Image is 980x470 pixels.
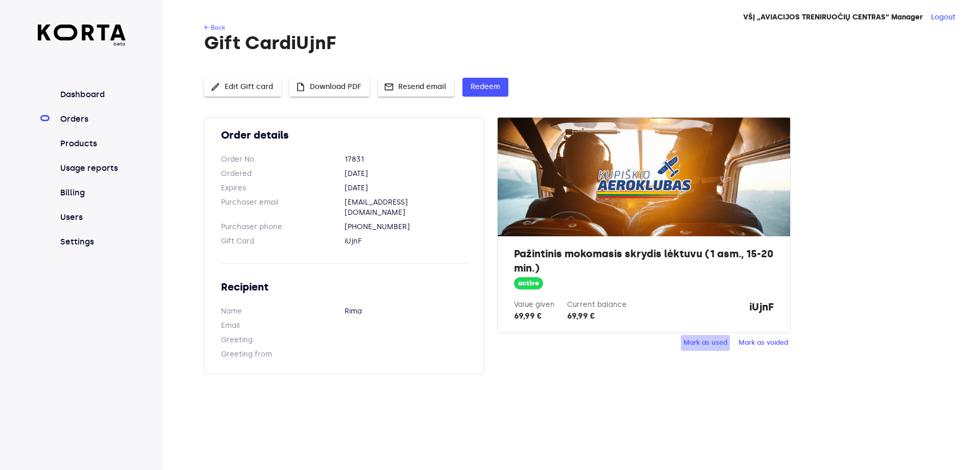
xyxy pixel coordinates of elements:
dt: Ordered [221,169,345,179]
a: Products [58,138,126,150]
div: 69,99 € [514,310,555,322]
span: active [514,279,543,288]
h2: Pažintinis mokomasis skrydis lėktuvu (1 asm., 15-20 min.) [514,247,773,275]
a: Dashboard [58,88,126,101]
label: Value given [514,300,555,309]
h2: Order details [221,128,468,142]
strong: iUjnF [749,300,774,322]
span: beta [38,40,126,48]
a: Billing [58,187,126,199]
dd: iUjnF [345,236,468,247]
span: mail [384,82,394,92]
a: Edit Gift card [204,81,281,90]
a: ← Back [204,24,225,31]
button: Mark as voided [736,335,791,351]
a: Usage reports [58,162,126,174]
strong: VŠĮ „AVIACIJOS TRENIRUOČIŲ CENTRAS“ Manager [743,13,923,21]
dt: Purchaser email [221,197,345,218]
span: Redeem [471,81,500,94]
span: Edit Gift card [212,81,273,94]
button: Mark as used [681,335,730,351]
dt: Email [221,321,345,331]
a: Orders [58,113,126,125]
label: Current balance [567,300,627,309]
a: beta [38,25,126,48]
span: Mark as voided [739,337,788,349]
dd: Rima [345,306,468,317]
dt: Gift Card [221,236,345,247]
button: Resend email [378,78,454,97]
dt: Greeting from [221,349,345,360]
img: Korta [38,25,126,40]
div: 69,99 € [567,310,627,322]
button: Download PDF [289,78,370,97]
dd: [EMAIL_ADDRESS][DOMAIN_NAME] [345,197,468,218]
a: Users [58,211,126,223]
dt: Name [221,306,345,317]
span: Resend email [386,81,446,94]
dd: [DATE] [345,169,468,179]
dt: Purchaser phone [221,222,345,232]
dt: Greeting [221,335,345,345]
h1: Gift Card iUjnF [204,33,937,53]
span: Download PDF [298,81,361,94]
a: Settings [58,236,126,248]
button: Logout [931,12,955,23]
dt: Expires [221,183,345,193]
dd: 17831 [345,154,468,165]
h2: Recipient [221,280,468,294]
dt: Order No. [221,154,345,165]
span: insert_drive_file [296,82,306,92]
dd: [PHONE_NUMBER] [345,222,468,232]
button: Redeem [462,78,508,97]
button: Edit Gift card [204,78,281,97]
span: edit [210,82,220,92]
dd: [DATE] [345,183,468,193]
span: Mark as used [683,337,727,349]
